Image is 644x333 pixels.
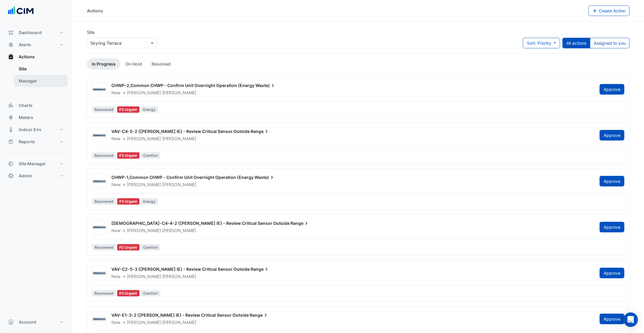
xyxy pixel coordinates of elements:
[251,128,270,134] span: Range
[604,225,620,230] span: Approve
[5,316,68,328] button: Account
[19,161,46,167] span: Site Manager
[19,173,32,179] span: Admin
[122,90,126,95] span: ->
[8,102,14,108] app-icon: Charts
[19,139,35,145] span: Reports
[600,176,624,186] button: Approve
[111,129,250,134] span: VAV-C4-5-2 ([PERSON_NAME] IE) - Review Critical Sensor Outside
[92,244,116,251] span: Recovered
[7,5,34,17] img: Company Logo
[562,38,590,48] button: All actions
[5,27,68,39] button: Dashboard
[5,39,68,51] button: Alerts
[600,314,624,324] button: Approve
[19,102,33,108] span: Charts
[141,244,160,251] span: Comfort
[604,87,620,92] span: Approve
[5,112,68,124] button: Meters
[141,152,160,159] span: Comfort
[122,182,126,187] span: ->
[162,90,196,96] span: [PERSON_NAME]
[604,270,620,276] span: Approve
[162,228,196,234] span: [PERSON_NAME]
[117,290,140,296] div: P2 Urgent
[599,8,626,13] span: Create Action
[8,127,14,133] app-icon: Indoor Env
[120,58,147,70] a: On Hold
[5,51,68,63] button: Actions
[92,86,106,92] img: Demo Hawkins Air
[19,42,31,48] span: Alerts
[604,133,620,138] span: Approve
[117,198,140,205] div: P2 Urgent
[250,312,269,318] span: Range
[127,274,161,279] span: [PERSON_NAME]
[111,90,120,95] span: New
[92,178,106,184] img: Demo Hawkins Air
[8,115,14,121] app-icon: Meters
[19,115,33,121] span: Meters
[92,290,116,296] span: Recovered
[5,124,68,136] button: Indoor Env
[117,152,140,159] div: P2 Urgent
[92,152,116,159] span: Recovered
[5,99,68,112] button: Charts
[111,175,254,180] span: CHWP-1,Common CHWP - Confirm Unit Overnight Operation (Energy
[19,319,36,325] span: Account
[255,82,276,89] span: Waste)
[5,63,68,89] div: Actions
[92,316,106,322] img: Demo Hawkins Air
[8,139,14,145] app-icon: Reports
[8,173,14,179] app-icon: Admin
[8,42,14,48] app-icon: Alerts
[600,268,624,278] button: Approve
[600,222,624,232] button: Approve
[162,273,196,280] span: [PERSON_NAME]
[14,75,68,87] a: Manager
[141,106,158,113] span: Energy
[111,83,255,88] span: CHWP-2,Common CHWP - Confirm Unit Overnight Operation (Energy
[162,182,196,188] span: [PERSON_NAME]
[111,274,120,279] span: New
[111,136,120,141] span: New
[92,132,106,138] img: Demo Hawkins Air
[19,54,35,60] span: Actions
[8,161,14,167] app-icon: Site Manager
[141,198,158,205] span: Energy
[111,182,120,187] span: New
[14,63,68,75] a: Site
[523,38,560,48] button: Sort: Priority
[92,198,116,205] span: Recovered
[8,54,14,60] app-icon: Actions
[127,182,161,187] span: [PERSON_NAME]
[127,136,161,141] span: [PERSON_NAME]
[251,266,270,272] span: Range
[92,224,106,230] img: Demo Hawkins Air
[92,106,116,113] span: Recovered
[162,136,196,142] span: [PERSON_NAME]
[122,320,126,325] span: ->
[127,228,161,233] span: [PERSON_NAME]
[5,136,68,148] button: Reports
[290,220,309,226] span: Range
[623,312,638,327] div: Open Intercom Messenger
[5,158,68,170] button: Site Manager
[162,319,196,325] span: [PERSON_NAME]
[255,174,275,180] span: Waste)
[87,29,95,35] label: Site
[604,179,620,184] span: Approve
[127,320,161,325] span: [PERSON_NAME]
[87,8,103,14] div: Actions
[600,84,624,95] button: Approve
[122,228,126,233] span: ->
[117,244,140,251] div: P2 Urgent
[19,127,41,133] span: Indoor Env
[8,30,14,36] app-icon: Dashboard
[590,38,630,48] button: Assigned to you
[92,270,106,276] img: Demo Hawkins Air
[19,30,42,36] span: Dashboard
[111,320,120,325] span: New
[111,228,120,233] span: New
[147,58,175,70] a: Resolved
